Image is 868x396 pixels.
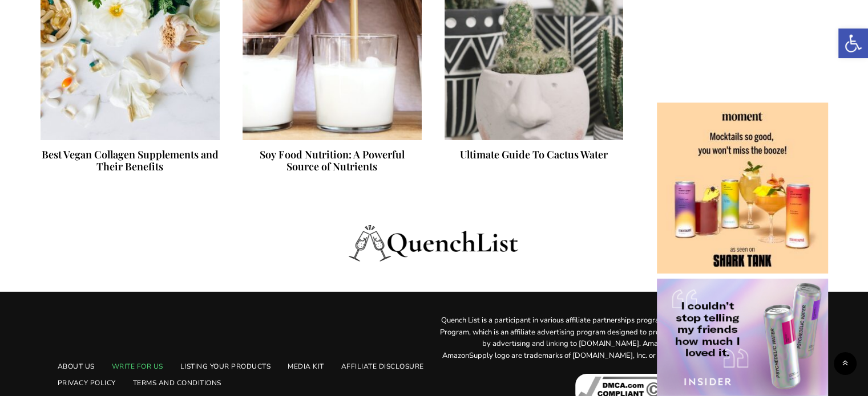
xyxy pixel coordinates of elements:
[333,358,433,375] a: Affiliate Disclosure
[172,358,280,375] a: Listing Your Products
[279,358,333,375] a: Media Kit
[460,148,608,161] a: Ultimate Guide To Cactus Water
[49,375,124,391] a: Privacy Policy
[260,148,405,174] a: Soy Food Nutrition: A Powerful Source of Nutrients
[124,375,230,391] a: Terms and Conditions
[42,148,219,174] a: Best Vegan Collagen Supplements and Their Benefits
[49,358,103,375] a: About Us
[657,103,828,273] img: cshow.php
[103,358,172,375] a: Write For Us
